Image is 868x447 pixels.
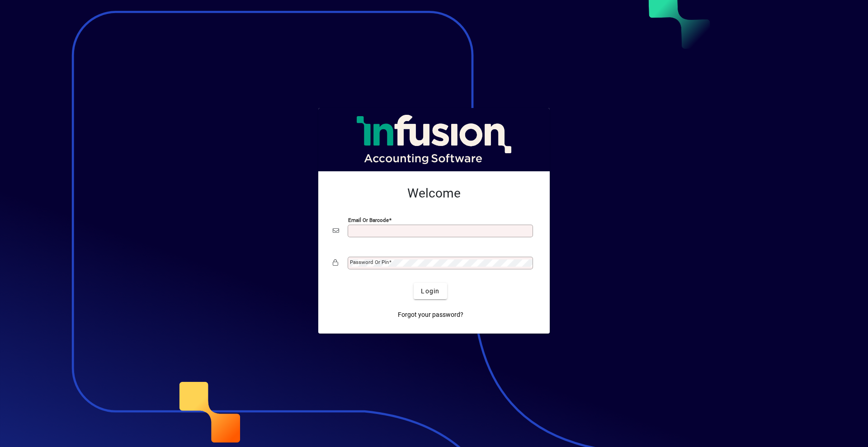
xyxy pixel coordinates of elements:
[350,259,389,265] mat-label: Password or Pin
[421,287,439,296] span: Login
[398,310,463,320] span: Forgot your password?
[348,217,389,223] mat-label: Email or Barcode
[333,186,535,201] h2: Welcome
[394,306,467,323] a: Forgot your password?
[414,283,447,299] button: Login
